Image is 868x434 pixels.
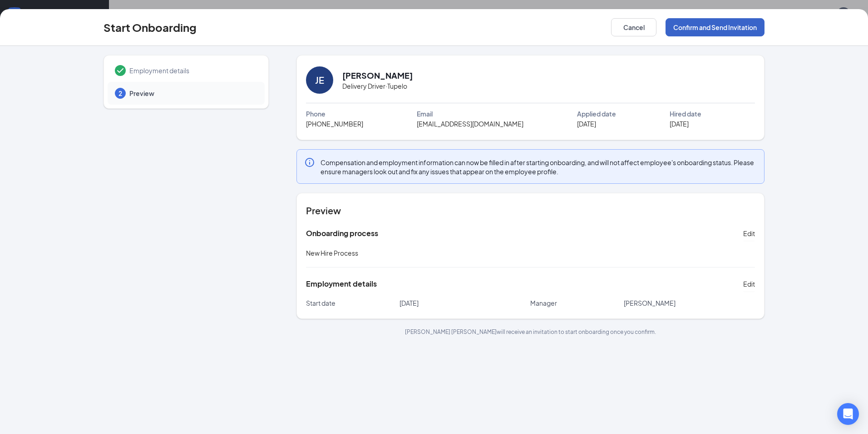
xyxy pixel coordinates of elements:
button: Cancel [611,18,656,36]
span: Edit [743,229,755,238]
p: [PERSON_NAME] [PERSON_NAME] will receive an invitation to start onboarding once you confirm. [296,328,764,336]
p: Manager [530,298,624,308]
span: Hired date [670,109,701,119]
span: Edit [743,279,755,288]
h5: Employment details [306,279,377,289]
span: 2 [118,89,122,98]
button: Edit [743,226,755,241]
span: Preview [129,89,256,98]
h4: Preview [306,204,755,217]
span: [EMAIL_ADDRESS][DOMAIN_NAME] [417,119,523,129]
span: Email [417,109,433,119]
p: Start date [306,298,399,308]
span: [DATE] [670,119,689,129]
svg: Checkmark [115,65,126,76]
button: Confirm and Send Invitation [666,18,764,36]
span: Compensation and employment information can now be filled in after starting onboarding, and will ... [321,158,757,176]
h3: Start Onboarding [104,20,197,35]
p: [DATE] [399,298,531,308]
span: Applied date [577,109,616,119]
div: Open Intercom Messenger [837,403,859,425]
span: Employment details [129,66,256,75]
span: Delivery Driver · Tupelo [342,81,407,91]
button: Edit [743,277,755,291]
span: New Hire Process [306,249,358,257]
span: Phone [306,109,325,119]
div: JE [315,74,324,86]
h2: [PERSON_NAME] [342,70,413,81]
h5: Onboarding process [306,228,378,238]
svg: Info [304,157,315,168]
span: [PHONE_NUMBER] [306,119,363,129]
p: [PERSON_NAME] [624,298,755,308]
span: [DATE] [577,119,596,129]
